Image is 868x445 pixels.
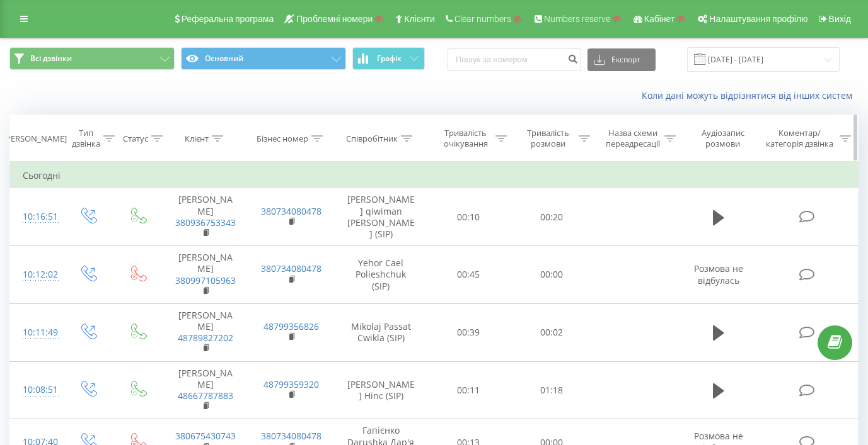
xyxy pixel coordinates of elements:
[175,274,236,286] a: 380997105963
[9,47,175,70] button: Всі дзвінки
[521,128,575,149] div: Тривалість розмови
[23,205,50,229] div: 10:16:51
[448,48,581,71] input: Пошук за номером
[439,128,492,149] div: Тривалість очікування
[263,378,319,390] a: 48799359320
[23,378,50,402] div: 10:08:51
[185,133,209,144] div: Клієнт
[178,390,233,402] a: 48667787883
[510,361,593,419] td: 01:18
[605,128,662,149] div: Назва схеми переадресації
[257,133,308,144] div: Бізнес номер
[162,188,248,246] td: [PERSON_NAME]
[377,54,402,63] span: Графік
[690,128,755,149] div: Аудіозапис розмови
[162,361,248,419] td: [PERSON_NAME]
[763,128,836,149] div: Коментар/категорія дзвінка
[182,14,274,24] span: Реферальна програма
[427,188,510,246] td: 00:10
[123,133,148,144] div: Статус
[263,320,319,332] a: 48799356826
[335,246,427,304] td: Yehor Cael Polieshchuk (SIP)
[427,361,510,419] td: 00:11
[261,262,321,274] a: 380734080478
[352,47,425,70] button: Графік
[346,133,398,144] div: Співробітник
[427,303,510,361] td: 00:39
[544,14,610,24] span: Numbers reserve
[404,14,435,24] span: Клієнти
[427,246,510,304] td: 00:45
[261,205,321,217] a: 380734080478
[175,430,236,442] a: 380675430743
[3,133,67,144] div: [PERSON_NAME]
[72,128,100,149] div: Тип дзвінка
[296,14,373,24] span: Проблемні номери
[181,47,346,70] button: Основний
[510,246,593,304] td: 00:00
[335,303,427,361] td: Mikolaj Passat Cwikla (SIP)
[335,188,427,246] td: [PERSON_NAME] qiwiman [PERSON_NAME] (SIP)
[829,14,851,24] span: Вихід
[23,262,50,287] div: 10:12:02
[694,262,743,286] span: Розмова не відбулась
[642,89,859,101] a: Коли дані можуть відрізнятися вiд інших систем
[178,332,233,344] a: 48789827202
[709,14,807,24] span: Налаштування профілю
[335,361,427,419] td: [PERSON_NAME] Hinc (SIP)
[510,303,593,361] td: 00:02
[644,14,675,24] span: Кабінет
[587,48,656,71] button: Експорт
[261,430,321,442] a: 380734080478
[510,188,593,246] td: 00:20
[30,54,72,64] span: Всі дзвінки
[175,217,236,228] a: 380936753343
[23,320,50,345] div: 10:11:49
[162,246,248,304] td: [PERSON_NAME]
[162,303,248,361] td: [PERSON_NAME]
[10,163,859,188] td: Сьогодні
[454,14,511,24] span: Clear numbers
